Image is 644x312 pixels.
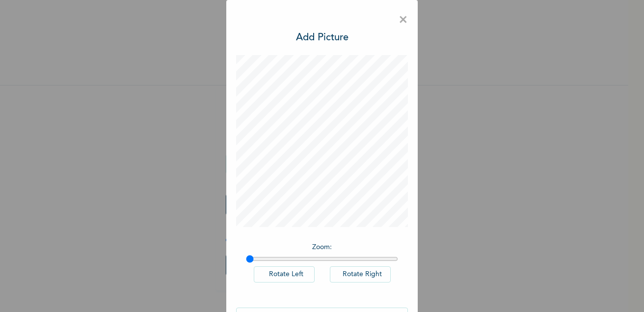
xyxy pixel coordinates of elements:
button: Rotate Right [330,266,391,283]
h3: Add Picture [296,30,349,45]
span: Please add a recent Passport Photograph [226,180,402,220]
span: × [399,10,408,30]
button: Rotate Left [254,266,315,283]
p: Zoom : [246,242,398,253]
